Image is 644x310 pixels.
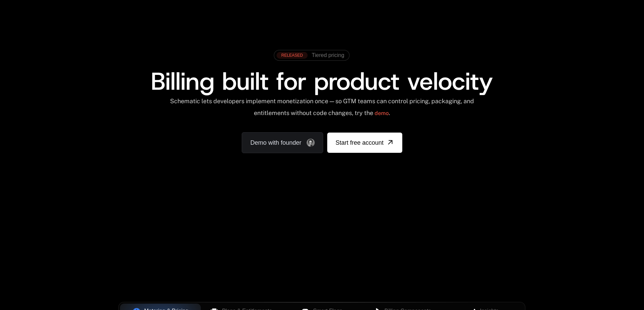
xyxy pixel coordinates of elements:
a: Demo with founder, ,[object Object] [242,132,323,153]
a: demo [375,105,389,121]
span: Billing built for product velocity [151,65,493,97]
a: [object Object],[object Object] [277,52,344,59]
div: RELEASED [277,52,308,59]
div: Schematic lets developers implement monetization once — so GTM teams can control pricing, packagi... [169,97,475,121]
a: [object Object] [327,133,402,153]
span: Start free account [335,138,383,147]
img: Founder [307,139,315,147]
span: Tiered pricing [312,52,344,58]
